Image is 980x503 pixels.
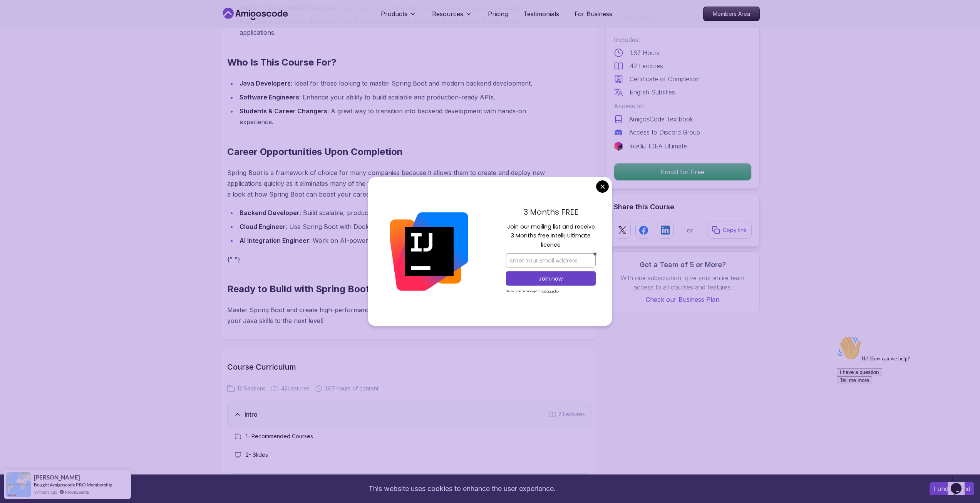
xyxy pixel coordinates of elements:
span: [PERSON_NAME] [34,474,80,481]
h2: Share this Course [614,202,752,212]
a: Members Area [703,7,760,21]
h2: Who Is This Course For? [227,56,555,69]
p: Members Area [704,7,759,21]
p: Resources [432,9,463,19]
a: Amigoscode PRO Membership [50,482,112,488]
p: Spring Boot is a framework of choice for many companies because it allows them to create and depl... [227,167,555,200]
p: AmigosCode Textbook [629,114,693,124]
p: Products [381,9,407,19]
button: Copy link [707,222,752,239]
button: Products [381,9,417,25]
li: : Build scalable, production-ready applications. [237,207,555,218]
p: 1.67 Hours [630,48,660,57]
h2: Course Curriculum [227,362,591,372]
button: Resources [432,9,472,25]
p: Includes: [614,35,752,44]
p: Access to Discord Group [629,128,700,137]
p: {" "} [227,254,555,264]
span: 2 Lectures [558,410,585,418]
span: 1.67 hours of content [325,385,379,392]
strong: AI Integration Engineer [240,237,309,244]
p: or [687,225,694,235]
span: Hi! How can we help? [3,23,76,29]
p: With one subscription, give your entire team access to all courses and features. [614,273,752,292]
span: Bought [34,482,49,488]
div: This website uses cookies to enhance the user experience. [6,480,918,497]
li: : Enhance your ability to build scalable and production-ready APIs. [237,92,555,103]
a: Testimonials [523,9,559,19]
img: :wave: [3,3,28,28]
button: Tell me more [3,44,39,52]
iframe: chat widget [948,472,972,495]
strong: Students & Career Changers [240,107,327,115]
li: : Use Spring Boot with Docker and cloud-based databases. [237,221,555,232]
img: jetbrains logo [614,141,623,151]
h3: 2 - Slides [246,451,268,459]
h2: Career Opportunities Upon Completion [227,146,555,158]
button: I have a question [3,35,49,44]
p: English Subtitles [630,87,675,97]
span: 42 Lectures [281,385,310,392]
button: Enroll for Free [614,163,752,181]
p: Copy link [723,226,747,234]
a: ProveSource [65,489,89,495]
strong: Cloud Engineer [240,223,286,230]
li: : A great way to transition into backend development with hands-on experience. [237,106,555,127]
button: Intro To Spring And Spring Boot4 Lectures 8 minutes [227,473,591,499]
iframe: chat widget [834,333,972,468]
a: Check our Business Plan [614,295,752,304]
h2: Ready to Build with Spring Boot? [227,283,555,295]
a: For Business [575,9,612,19]
h3: Got a Team of 5 or More? [614,259,752,270]
a: Pricing [488,9,508,19]
div: 👋Hi! How can we help?I have a questionTell me more [3,3,142,52]
button: Intro2 Lectures [227,402,591,427]
p: Enroll for Free [614,163,751,180]
strong: Backend Developer [240,209,300,217]
p: Master Spring Boot and create high-performance applications with confidence. Get started [DATE] a... [227,304,555,326]
img: provesource social proof notification image [6,472,31,497]
span: 19 hours ago [34,489,57,495]
strong: Java Developers [240,79,291,87]
h3: 1 - Recommended Courses [246,432,313,440]
span: 12 Sections [237,385,266,392]
strong: Software Engineers [240,93,299,101]
p: Certificate of Completion [630,74,700,84]
p: Access to: [614,101,752,111]
li: : Work on AI-powered applications using Spring Boot. [237,235,555,246]
li: : Ideal for those looking to master Spring Boot and modern backend development. [237,78,555,89]
button: Accept cookies [930,482,974,495]
p: 42 Lectures [630,61,663,71]
h3: Intro [245,410,258,419]
p: IntelliJ IDEA Ultimate [629,141,687,151]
